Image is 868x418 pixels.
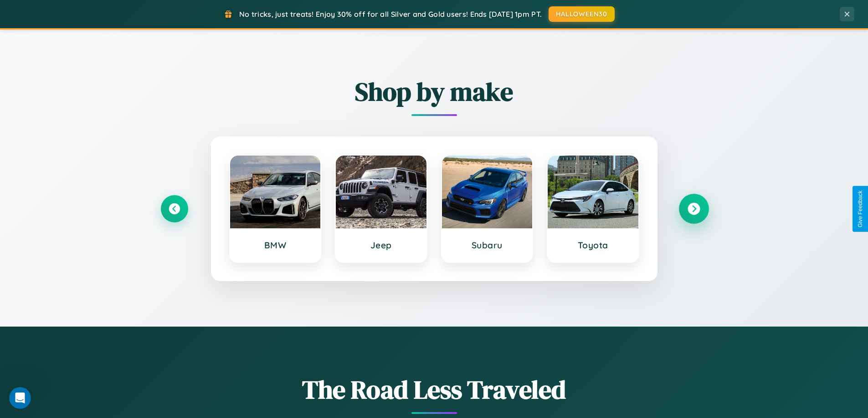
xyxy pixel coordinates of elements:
h3: Jeep [345,240,417,251]
h2: Shop by make [161,74,708,109]
button: HALLOWEEN30 [549,6,615,22]
span: No tricks, just treats! Enjoy 30% off for all Silver and Gold users! Ends [DATE] 1pm PT. [239,10,542,19]
div: Give Feedback [857,191,863,227]
h3: BMW [239,240,312,251]
h1: The Road Less Traveled [161,372,708,407]
h3: Toyota [557,240,629,251]
h3: Subaru [451,240,524,251]
iframe: Intercom live chat [9,387,31,409]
